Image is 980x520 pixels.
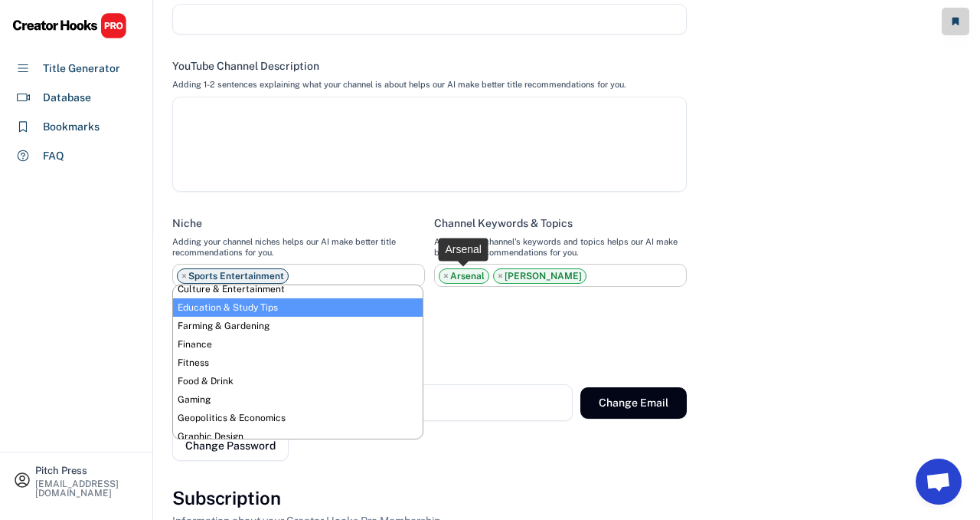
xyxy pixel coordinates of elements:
[493,268,586,284] li: [PERSON_NAME]
[434,216,573,230] div: Channel Keywords & Topics
[173,372,423,390] li: Food & Drink
[443,272,449,281] span: ×
[173,335,423,354] li: Finance
[172,236,425,258] div: Adding your channel niches helps our AI make better title recommendations for you.
[172,59,319,73] div: YouTube Channel Description
[498,272,503,281] span: ×
[580,387,687,419] button: Change Email
[173,298,423,317] li: Education & Study Tips
[434,236,687,258] div: Adding your channel's keywords and topics helps our AI make better title recommendations for you.
[43,119,100,135] div: Bookmarks
[177,268,289,284] li: Sports Entertainment
[181,272,187,281] span: ×
[173,317,423,335] li: Farming & Gardening
[173,354,423,372] li: Fitness
[172,430,289,461] button: Change Password
[173,427,423,446] li: Graphic Design
[172,485,281,512] h3: Subscription
[439,268,489,284] li: Arsenal
[12,12,127,39] img: CHPRO%20Logo.svg
[172,79,626,90] div: Adding 1-2 sentences explaining what your channel is about helps our AI make better title recomme...
[35,466,139,476] div: Pitch Press
[43,148,64,164] div: FAQ
[172,216,202,230] div: Niche
[173,409,423,427] li: Geopolitics & Economics
[43,90,91,106] div: Database
[173,390,423,409] li: Gaming
[916,459,962,505] a: Open chat
[173,280,423,298] li: Culture & Entertainment
[43,61,120,77] div: Title Generator
[35,479,139,498] div: [EMAIL_ADDRESS][DOMAIN_NAME]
